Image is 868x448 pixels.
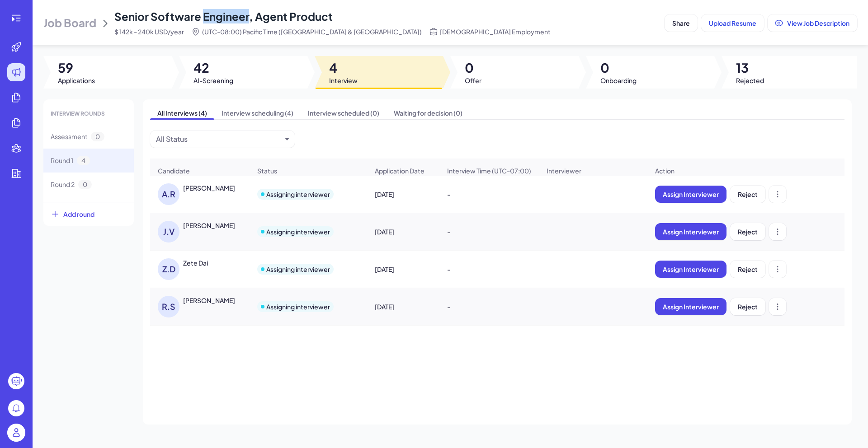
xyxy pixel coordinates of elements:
[663,303,719,311] span: Assign Interviewer
[368,182,439,207] div: [DATE]
[193,60,233,76] span: 42
[387,107,470,119] span: Waiting for decision (0)
[655,166,675,175] span: Action
[440,257,538,282] div: -
[158,221,179,243] div: J.V
[51,180,75,189] span: Round 2
[156,134,282,145] button: All Status
[183,183,235,192] div: Abrar Rahman
[440,294,538,319] div: -
[465,60,481,76] span: 0
[266,190,330,199] div: Assigning interviewer
[672,19,690,27] span: Share
[730,223,765,240] button: Reject
[600,76,637,85] span: Onboarding
[787,19,849,27] span: View Job Description
[547,166,581,175] span: Interviewer
[78,180,92,189] span: 0
[301,107,387,119] span: Interview scheduled (0)
[183,296,235,305] div: Richie Singh
[440,182,538,207] div: -
[663,190,719,198] span: Assign Interviewer
[709,19,756,27] span: Upload Resume
[156,134,188,145] div: All Status
[655,223,726,240] button: Assign Interviewer
[43,202,134,226] button: Add round
[58,60,95,76] span: 59
[730,261,765,278] button: Reject
[375,166,425,175] span: Application Date
[736,60,764,76] span: 13
[655,261,726,278] button: Assign Interviewer
[150,107,214,119] span: All Interviews (4)
[329,76,358,85] span: Interview
[193,76,233,85] span: AI-Screening
[655,298,726,315] button: Assign Interviewer
[768,14,857,32] button: View Job Description
[114,9,333,23] span: Senior Software Engineer, Agent Product
[738,228,758,236] span: Reject
[266,302,330,311] div: Assigning interviewer
[202,27,422,36] span: (UTC-08:00) Pacific Time ([GEOGRAPHIC_DATA] & [GEOGRAPHIC_DATA])
[266,227,330,236] div: Assigning interviewer
[736,76,764,85] span: Rejected
[600,60,637,76] span: 0
[266,265,330,274] div: Assigning interviewer
[440,219,538,244] div: -
[158,258,179,280] div: Z.D
[158,166,190,175] span: Candidate
[7,424,25,442] img: user_logo.png
[368,219,439,244] div: [DATE]
[663,228,719,236] span: Assign Interviewer
[440,27,551,36] span: [DEMOGRAPHIC_DATA] Employment
[158,183,179,205] div: A.R
[447,166,531,175] span: Interview Time (UTC-07:00)
[158,296,179,317] div: R.S
[665,14,698,32] button: Share
[58,76,95,85] span: Applications
[51,132,87,141] span: Assessment
[738,303,758,311] span: Reject
[465,76,481,85] span: Offer
[368,257,439,282] div: [DATE]
[738,265,758,273] span: Reject
[730,298,765,315] button: Reject
[368,294,439,319] div: [DATE]
[77,156,90,165] span: 4
[663,265,719,273] span: Assign Interviewer
[730,186,765,203] button: Reject
[257,166,277,175] span: Status
[63,210,94,219] span: Add round
[43,103,134,125] div: INTERVIEW ROUNDS
[701,14,764,32] button: Upload Resume
[655,186,726,203] button: Assign Interviewer
[183,221,235,230] div: Jonathan Vieyra
[183,258,208,267] div: Zete Dai
[114,27,184,36] span: $ 142k - 240k USD/year
[51,156,73,165] span: Round 1
[43,15,96,30] span: Job Board
[91,132,104,141] span: 0
[738,190,758,198] span: Reject
[214,107,301,119] span: Interview scheduling (4)
[329,60,358,76] span: 4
